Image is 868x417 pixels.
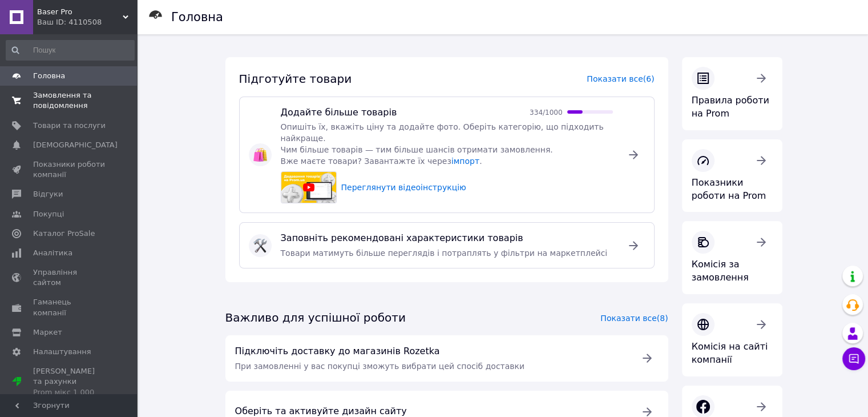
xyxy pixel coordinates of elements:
[281,157,482,166] span: Вже маєте товари? Завантажте їх через .
[253,239,267,252] img: :hammer_and_wrench:
[600,314,668,323] a: Показати все (8)
[33,121,106,131] span: Товари та послуги
[33,366,106,398] span: [PERSON_NAME] та рахунки
[33,248,72,258] span: Аналітика
[33,297,106,318] span: Гаманець компанії
[281,169,613,206] a: video previewПереглянути відеоінструкцію
[692,95,769,119] span: Правила роботи на Prom
[682,303,782,376] a: Комісія на сайті компанії
[235,362,525,371] span: При замовленні у вас покупці зможуть вибрати цей спосіб доставки
[33,71,65,81] span: Головна
[37,17,137,27] div: Ваш ID: 4110508
[239,97,655,214] a: :shopping_bags:Додайте більше товарів334/1000Опишіть їх, вкажіть ціну та додайте фото. Оберіть ка...
[33,347,91,357] span: Налаштування
[842,347,865,370] button: Чат з покупцем
[235,345,627,358] span: Підключіть доставку до магазинів Rozetka
[281,171,337,203] img: video preview
[6,40,135,61] input: Пошук
[33,267,106,288] span: Управління сайтом
[281,248,608,258] span: Товари матимуть більше переглядів і потраплять у фільтри на маркетплейсі
[281,106,397,119] span: Додайте більше товарів
[37,7,123,17] span: Baser Pro
[33,327,62,338] span: Маркет
[530,109,563,117] span: 334 / 1000
[171,10,223,24] h1: Головна
[341,183,466,192] span: Переглянути відеоінструкцію
[692,341,768,365] span: Комісія на сайті компанії
[281,145,553,154] span: Чим більше товарів — тим більше шансів отримати замовлення.
[239,222,655,268] a: :hammer_and_wrench:Заповніть рекомендовані характеристики товарівТовари матимуть більше перегляді...
[682,57,782,130] a: Правила роботи на Prom
[33,189,63,199] span: Відгуки
[281,232,613,245] span: Заповніть рекомендовані характеристики товарів
[587,74,654,83] a: Показати все (6)
[281,122,604,143] span: Опишіть їх, вкажіть ціну та додайте фото. Оберіть категорію, що підходить найкраще.
[692,177,766,201] span: Показники роботи на Prom
[682,139,782,212] a: Показники роботи на Prom
[33,228,95,239] span: Каталог ProSale
[682,221,782,294] a: Комісія за замовлення
[225,311,406,324] span: Важливо для успішної роботи
[33,159,106,180] span: Показники роботи компанії
[33,387,106,398] div: Prom мікс 1 000
[692,259,749,283] span: Комісія за замовлення
[33,209,64,219] span: Покупці
[239,72,352,86] span: Підготуйте товари
[225,335,668,382] a: Підключіть доставку до магазинів RozetkaПри замовленні у вас покупці зможуть вибрати цей спосіб д...
[33,140,118,150] span: [DEMOGRAPHIC_DATA]
[253,148,267,162] img: :shopping_bags:
[451,157,479,166] a: імпорт
[33,90,106,111] span: Замовлення та повідомлення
